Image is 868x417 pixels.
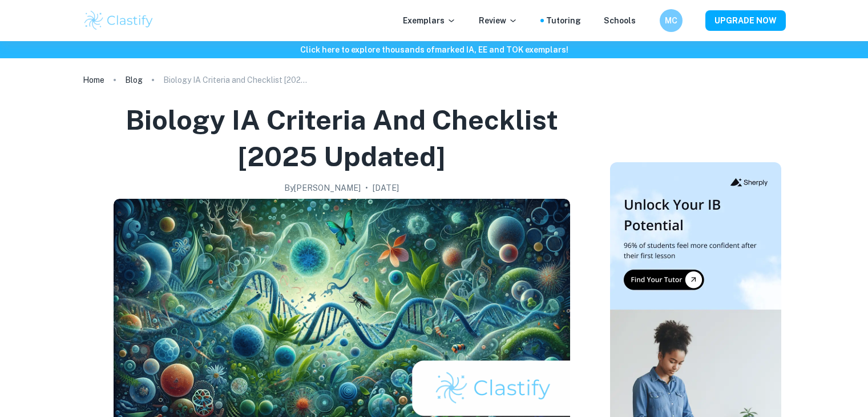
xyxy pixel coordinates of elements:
[83,72,104,88] a: Home
[645,18,651,23] button: Help and Feedback
[479,14,518,27] p: Review
[373,182,399,194] h2: [DATE]
[664,14,677,27] h6: MC
[660,9,683,32] button: MC
[125,72,143,88] a: Blog
[365,182,368,194] p: •
[604,14,636,27] a: Schools
[403,14,456,27] p: Exemplars
[705,10,786,31] button: UPGRADE NOW
[284,182,361,194] h2: By [PERSON_NAME]
[546,14,581,27] a: Tutoring
[83,9,155,32] img: Clastify logo
[87,102,596,175] h1: Biology IA Criteria and Checklist [2025 updated]
[2,43,866,56] h6: Click here to explore thousands of marked IA, EE and TOK exemplars !
[163,74,312,86] p: Biology IA Criteria and Checklist [2025 updated]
